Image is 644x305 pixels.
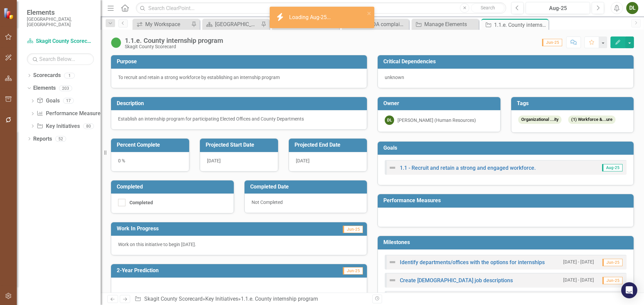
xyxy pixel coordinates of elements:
div: Skagit County Scorecard [125,44,223,49]
img: On Target [111,37,121,48]
h3: Completed Date [250,184,364,190]
h3: Goals [383,145,630,151]
div: 1.1.e. County internship program [125,37,223,44]
a: Identify departments/offices with the options for internships [400,259,545,265]
a: Manage Elements [413,20,477,28]
h3: Description [117,100,364,106]
div: Aug-25 [528,4,588,12]
small: [DATE] - [DATE] [563,277,594,283]
div: 80 [83,123,94,129]
a: Reports [33,135,52,143]
h3: Projected End Date [294,142,364,148]
a: Key Initiatives [37,123,79,130]
h3: Performance Measures [383,198,630,204]
span: Jun-25 [602,277,623,284]
span: Jun-25 [343,267,363,275]
p: Work on this initiative to begin [DATE]. [118,241,360,248]
a: Goals [37,97,59,105]
div: 203 [59,85,72,91]
a: Skagit County Scorecard [144,296,203,302]
a: Elements [33,84,56,92]
img: Not Defined [388,258,396,266]
a: 1.1 - Recruit and retain a strong and engaged workforce. [400,165,536,171]
span: [DATE] [207,158,221,163]
a: Create [DEMOGRAPHIC_DATA] job descriptions [400,277,513,284]
span: Jun-25 [542,39,562,46]
span: Jun-25 [343,226,363,233]
a: Performance Measures [37,110,103,118]
button: close [367,9,372,17]
a: My Workspace [134,20,190,28]
div: [PERSON_NAME] (Human Resources) [397,117,476,124]
h3: Work In Progress [117,226,282,232]
a: Key Initiatives [205,296,238,302]
div: Loading Aug-25... [289,14,332,21]
span: Search [481,5,495,10]
div: 52 [55,136,66,142]
h3: Tags [517,100,631,106]
button: DL [626,2,638,14]
h3: 2-Year Prediction [117,268,282,274]
span: (1) Workforce &...ure [568,116,615,124]
a: Scorecards [33,72,61,79]
img: Not Defined [388,276,396,284]
div: Not Completed [245,194,367,213]
div: unknown [385,74,627,81]
h3: Milestones [383,239,630,245]
div: DL [385,116,394,125]
img: ClearPoint Strategy [3,8,15,19]
span: [DATE] [296,158,310,163]
div: 17 [63,98,74,104]
span: Organizational ...ity [518,116,561,124]
p: Establish an internship program for participating Elected Offices and County Departments [118,116,360,122]
h3: Completed [117,184,230,190]
div: 0 % [111,152,189,171]
div: » » [135,295,367,303]
div: [GEOGRAPHIC_DATA] Page [215,20,259,28]
div: 2.2.b. ADA complaints [355,20,407,28]
div: My Workspace [145,20,190,28]
h3: Purpose [117,59,364,65]
input: Search ClearPoint... [136,2,506,14]
span: Aug-25 [602,164,623,171]
h3: Projected Start Date [206,142,275,148]
h3: Percent Complete [117,142,186,148]
a: [GEOGRAPHIC_DATA] Page [204,20,259,28]
button: Search [471,3,504,13]
div: Open Intercom Messenger [621,282,637,298]
a: Skagit County Scorecard [27,37,94,45]
span: Elements [27,8,94,16]
h3: Owner [383,100,497,106]
input: Search Below... [27,53,94,65]
button: Aug-25 [526,2,590,14]
div: Manage Elements [424,20,477,28]
div: To recruit and retain a strong workforce by establishing an internship program [118,74,360,81]
small: [DATE] - [DATE] [563,259,594,265]
span: Jun-25 [602,259,623,266]
div: 1 [64,73,75,78]
img: Not Defined [388,164,396,172]
div: 1.1.e. County internship program [241,296,318,302]
h3: Critical Dependencies [383,59,630,65]
div: 1.1.e. County internship program [494,21,547,29]
small: [GEOGRAPHIC_DATA], [GEOGRAPHIC_DATA] [27,16,94,27]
